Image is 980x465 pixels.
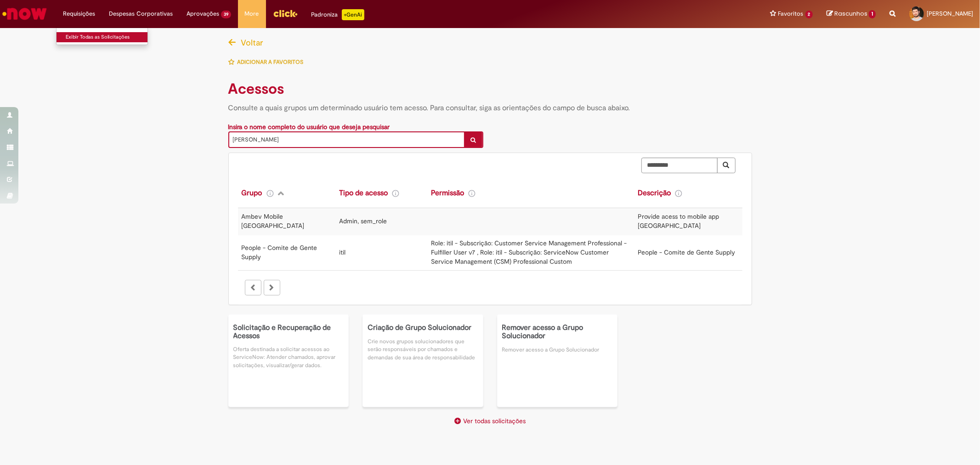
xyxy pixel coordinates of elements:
span: 1 [869,10,876,18]
div: Padroniza [312,9,364,20]
span: More [245,9,259,18]
h5: Criação de Grupo Solucionador [368,324,478,332]
span: Ambev Mobile [GEOGRAPHIC_DATA] [242,212,305,230]
p: Remover acesso a Grupo Solucionador [502,346,613,354]
th: Permissão [427,178,634,208]
span: Admin, sem_role [339,217,387,225]
div: Insira o nome completo do usuário que deseja pesquisar [228,122,483,131]
p: +GenAi [342,9,364,20]
a: Criação de Grupo Solucionador Crie novos grupos solucionadores que serão responsáveis por chamado... [363,314,483,407]
img: ServiceNow [1,5,48,23]
span: Adicionar a Favoritos [238,58,304,66]
p: Crie novos grupos solucionadores que serão responsáveis por chamados e demandas de sua área de re... [368,338,478,361]
span: [PERSON_NAME] [927,10,973,17]
span: 2 [805,11,813,18]
h5: Solicitação e Recuperação de Acessos [233,324,344,340]
span: itil [339,248,346,256]
th: Tipo de acesso [335,178,427,208]
img: click_logo_yellow_360x200.png [273,6,298,20]
h5: Remover acesso a Grupo Solucionador [502,324,613,340]
div: Tipo de acesso [339,187,388,198]
th: Grupo [238,178,336,208]
th: Descrição [634,178,742,208]
h1: Acessos [228,81,752,98]
p: Oferta destinada a solicitar acessos ao ServiceNow: Atender chamados, aprovar solicitações, visua... [233,346,344,369]
span: Voltar [241,37,264,48]
h4: Consulte a quais grupos um determinado usuário tem acesso. Para consultar, siga as orientações do... [228,103,752,113]
button: Adicionar a Favoritos [228,52,309,72]
input: Pesquisar [641,158,718,173]
span: Provide acess to mobile app [GEOGRAPHIC_DATA] [638,212,719,230]
div: Grupo [242,187,262,198]
div: Permissão [431,187,464,198]
span: Rascunhos [834,9,867,18]
span: Requisições [63,9,95,18]
span: People - Comite de Gente Supply [638,248,735,256]
span: Despesas Corporativas [109,9,173,18]
ul: Requisições [56,28,148,45]
a: Rascunhos [827,10,876,18]
span: [PERSON_NAME] [233,132,459,147]
a: Ver todas solicitações [454,417,526,425]
span: Favoritos [778,9,804,18]
a: Exibir Todas as Solicitações [57,32,158,42]
a: Solicitação e Recuperação de Acessos Oferta destinada a solicitar acessos ao ServiceNow: Atender ... [228,314,349,407]
span: Aprovações [187,9,219,18]
div: Descrição [638,187,671,198]
span: Role: itil - Subscrição: Customer Service Management Professional - Fulfiller User v7 , Role: iti... [431,239,627,266]
a: [PERSON_NAME]Limpar campo user [228,131,483,148]
button: Voltar [228,33,269,52]
span: 39 [221,11,231,18]
button: Pesquisar [717,158,736,173]
a: Remover acesso a Grupo Solucionador Remover acesso a Grupo Solucionador [497,314,618,407]
span: People - Comite de Gente Supply [242,244,317,261]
